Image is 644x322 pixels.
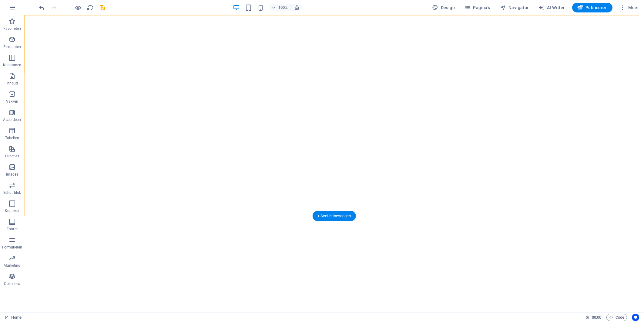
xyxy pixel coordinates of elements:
[5,135,19,140] p: Tabellen
[5,314,22,321] a: Klik om selectie op te heffen, dubbelklik om Pagina's te open
[313,211,356,221] div: + Sectie toevoegen
[38,4,45,11] i: Ongedaan maken: WhatsApp verwijderen (Ctrl+Z)
[269,4,291,11] button: 100%
[3,190,21,195] p: Schuifblok
[596,315,597,320] span: :
[2,245,22,250] p: Formulieren
[462,3,493,12] button: Pagina's
[617,3,641,12] button: Meer
[430,3,457,12] button: Design
[4,281,20,286] p: Collecties
[278,4,288,11] h6: 100%
[294,5,300,10] i: Stel bij het wijzigen van de grootte van de weergegeven website automatisch het juist zoomniveau ...
[99,4,106,11] button: save
[3,26,21,31] p: Favorieten
[4,263,20,268] p: Marketing
[538,5,565,11] span: AI Writer
[6,172,18,177] p: Images
[632,314,639,321] button: Usercentrics
[536,3,567,12] button: AI Writer
[620,5,639,11] span: Meer
[606,314,627,321] button: Code
[3,63,22,67] p: Kolommen
[430,3,457,12] div: Design (Ctrl+Alt+Y)
[87,4,94,11] i: Pagina opnieuw laden
[577,5,608,11] span: Publiceren
[3,117,21,122] p: Accordeon
[465,5,490,11] span: Pagina's
[572,3,612,12] button: Publiceren
[585,314,602,321] h6: Sessietijd
[99,4,106,11] i: Opslaan (Ctrl+S)
[6,99,18,104] p: Vakken
[432,5,455,11] span: Design
[74,4,82,11] button: Klik hier om de voorbeeldmodus te verlaten en verder te gaan met bewerken
[7,227,18,231] p: Footer
[498,3,531,12] button: Navigator
[609,314,624,321] span: Code
[5,208,20,213] p: Koptekst
[6,81,18,86] p: Inhoud
[38,4,45,11] button: undo
[592,314,601,321] span: 00 00
[86,4,94,11] button: reload
[5,154,19,159] p: Functies
[3,44,21,49] p: Elementen
[500,5,529,11] span: Navigator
